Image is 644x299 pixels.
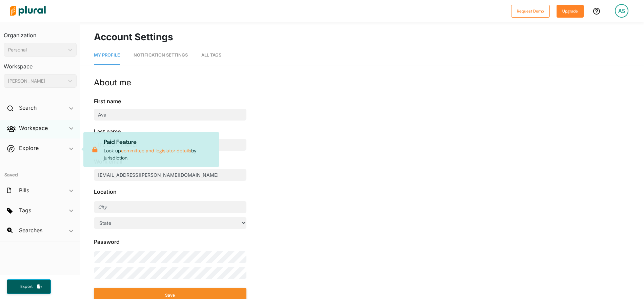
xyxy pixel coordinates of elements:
button: Export [7,279,51,294]
h3: Workspace [4,57,77,71]
p: Paid Feature [104,137,213,146]
div: Password [94,238,120,246]
div: Personal [8,46,65,54]
span: My Profile [94,52,120,58]
h2: Workspace [19,124,48,132]
a: AS [609,1,634,20]
div: About me [94,77,297,89]
div: [PERSON_NAME] [8,78,65,85]
a: Upgrade [557,7,584,15]
h1: Account Settings [94,30,630,44]
a: Request Demo [511,7,550,15]
h3: Organization [4,25,77,40]
input: Work email [94,169,246,181]
button: Request Demo [511,5,550,18]
h2: Search [19,104,37,111]
input: First name [94,109,246,121]
h4: Saved [0,163,80,180]
a: All Tags [201,46,221,65]
span: Export [16,284,37,290]
a: My Profile [94,46,120,65]
div: AS [615,4,628,18]
p: Look up by jurisdiction. [104,137,213,161]
a: committee and legislator details [121,148,191,154]
div: First name [94,97,246,105]
span: Notification Settings [134,52,188,58]
h2: Bills [19,187,29,194]
input: City [94,201,246,213]
span: All Tags [201,52,221,58]
button: Upgrade [557,5,584,18]
div: Last name [94,127,246,135]
a: Notification Settings [134,46,188,65]
div: Location [94,188,246,196]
